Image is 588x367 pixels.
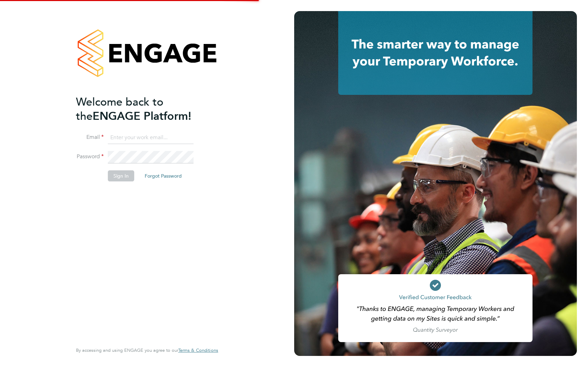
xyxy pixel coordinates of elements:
[178,347,218,353] span: Terms & Conditions
[76,153,104,160] label: Password
[178,348,218,353] a: Terms & Conditions
[108,170,134,181] button: Sign In
[76,95,163,123] span: Welcome back to the
[108,132,194,144] input: Enter your work email...
[76,95,211,123] h2: ENGAGE Platform!
[139,170,187,181] button: Forgot Password
[76,134,104,141] label: Email
[76,347,218,353] span: By accessing and using ENGAGE you agree to our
